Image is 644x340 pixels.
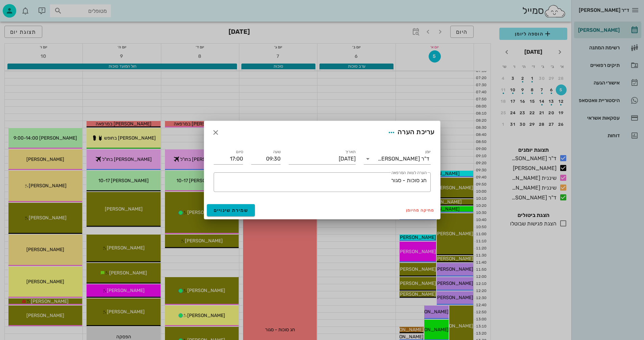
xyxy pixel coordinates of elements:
[425,149,431,154] label: יומן
[364,153,431,164] div: יומןד"ר [PERSON_NAME]
[236,149,243,154] label: סיום
[391,170,426,175] label: הערה לצוות המרפאה
[273,149,281,154] label: שעה
[345,149,356,154] label: תאריך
